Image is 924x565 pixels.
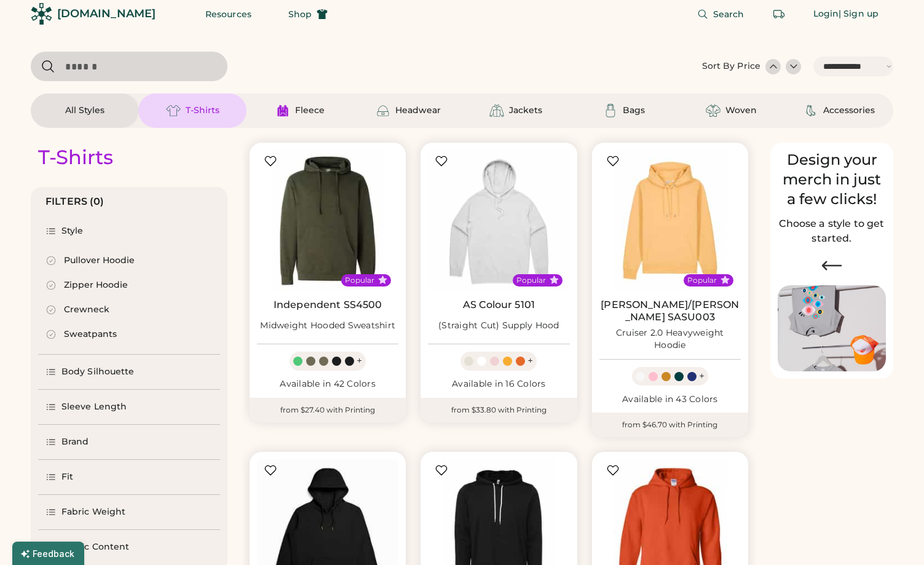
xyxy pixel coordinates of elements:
div: Sweatpants [64,328,117,341]
div: T-Shirts [186,105,219,117]
div: Popular [516,275,546,285]
a: AS Colour 5101 [463,299,535,311]
button: Resources [191,2,266,26]
img: Rendered Logo - Screens [31,3,52,25]
div: Jackets [509,105,542,117]
img: Accessories Icon [804,103,818,118]
div: [DOMAIN_NAME] [57,6,156,22]
div: Fit [61,471,73,483]
div: Brand [61,436,89,448]
div: from $46.70 with Printing [592,413,748,437]
img: Image of Lisa Congdon Eye Print on T-Shirt and Hat [778,285,886,372]
div: Midweight Hooded Sweatshirt [260,320,395,332]
div: | Sign up [839,8,879,20]
h2: Choose a style to get started. [778,216,886,246]
div: Fabric Content [61,541,129,553]
img: Stanley/Stella SASU003 Cruiser 2.0 Heavyweight Hoodie [599,150,741,291]
div: Available in 42 Colors [257,378,398,390]
div: (Straight Cut) Supply Hood [438,320,559,332]
div: Sleeve Length [61,401,127,413]
img: T-Shirts Icon [166,103,181,118]
div: All Styles [65,105,105,117]
div: Available in 16 Colors [428,378,569,390]
img: Headwear Icon [376,103,390,118]
button: Popular Style [378,275,387,285]
div: Cruiser 2.0 Heavyweight Hoodie [599,327,741,352]
button: Search [682,2,759,26]
div: Pullover Hoodie [64,255,135,267]
a: [PERSON_NAME]/[PERSON_NAME] SASU003 [599,299,741,323]
span: Search [713,10,744,18]
img: Bags Icon [603,103,618,118]
button: Retrieve an order [767,2,791,26]
div: + [527,354,533,368]
div: Bags [623,105,645,117]
div: Available in 43 Colors [599,393,741,406]
img: Woven Icon [706,103,721,118]
div: from $33.80 with Printing [421,398,577,422]
div: Headwear [395,105,441,117]
div: Body Silhouette [61,366,135,378]
div: Accessories [823,105,875,117]
div: from $27.40 with Printing [250,398,406,422]
div: Design your merch in just a few clicks! [778,150,886,209]
div: Popular [345,275,374,285]
div: Login [813,8,839,20]
div: Style [61,225,84,237]
button: Popular Style [550,275,559,285]
div: Sort By Price [702,60,760,73]
img: Independent Trading Co. SS4500 Midweight Hooded Sweatshirt [257,150,398,291]
button: Popular Style [721,275,730,285]
img: Jackets Icon [489,103,504,118]
img: AS Colour 5101 (Straight Cut) Supply Hood [428,150,569,291]
span: Shop [288,10,312,18]
div: Zipper Hoodie [64,279,128,291]
div: T-Shirts [38,145,113,170]
img: Fleece Icon [275,103,290,118]
div: Crewneck [64,304,109,316]
div: FILTERS (0) [45,194,105,209]
div: Fabric Weight [61,506,125,518]
div: Fleece [295,105,325,117]
button: Shop [274,2,342,26]
div: Woven [725,105,757,117]
div: + [699,369,705,383]
a: Independent SS4500 [274,299,382,311]
div: + [357,354,362,368]
div: Popular [687,275,717,285]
